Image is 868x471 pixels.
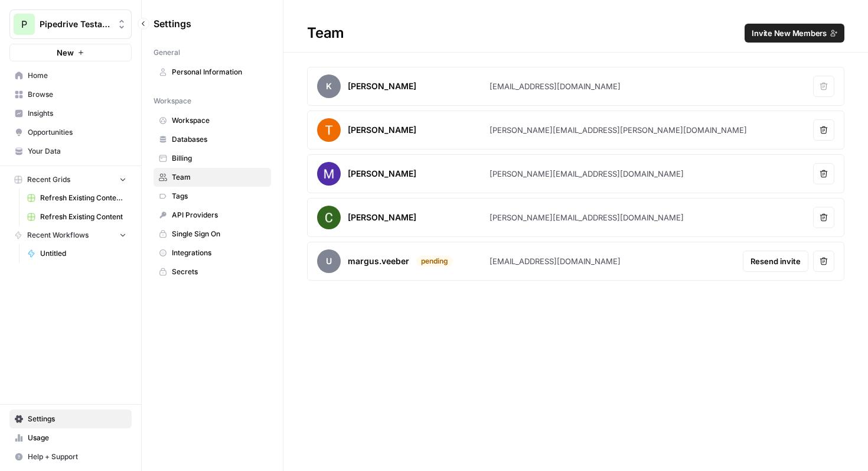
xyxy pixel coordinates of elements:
[40,212,126,222] span: Refresh Existing Content
[745,24,844,43] button: Invite New Members
[348,255,409,267] div: margus.veeber
[9,104,132,123] a: Insights
[9,44,132,61] button: New
[57,47,74,59] span: New
[40,193,126,203] span: Refresh Existing Content (1)
[750,255,801,267] span: Resend invite
[28,89,126,100] span: Browse
[172,191,266,202] span: Tags
[490,255,621,267] div: [EMAIL_ADDRESS][DOMAIN_NAME]
[348,80,416,92] div: [PERSON_NAME]
[317,206,341,229] img: avatar
[28,146,126,157] span: Your Data
[154,111,271,130] a: Workspace
[172,153,266,164] span: Billing
[28,108,126,119] span: Insights
[154,262,271,281] a: Secrets
[490,212,684,223] div: [PERSON_NAME][EMAIL_ADDRESS][DOMAIN_NAME]
[154,168,271,187] a: Team
[154,130,271,149] a: Databases
[743,251,808,272] button: Resend invite
[348,124,416,136] div: [PERSON_NAME]
[172,267,266,277] span: Secrets
[154,187,271,206] a: Tags
[28,70,126,81] span: Home
[9,123,132,142] a: Opportunities
[28,433,126,443] span: Usage
[416,256,453,267] div: pending
[348,168,416,180] div: [PERSON_NAME]
[154,206,271,225] a: API Providers
[22,189,132,207] a: Refresh Existing Content (1)
[172,210,266,220] span: API Providers
[317,162,341,186] img: avatar
[172,172,266,183] span: Team
[752,27,827,39] span: Invite New Members
[27,174,70,185] span: Recent Grids
[348,212,416,223] div: [PERSON_NAME]
[154,17,191,31] span: Settings
[9,428,132,447] a: Usage
[490,168,684,180] div: [PERSON_NAME][EMAIL_ADDRESS][DOMAIN_NAME]
[172,115,266,126] span: Workspace
[172,248,266,258] span: Integrations
[28,127,126,138] span: Opportunities
[22,244,132,263] a: Untitled
[9,66,132,85] a: Home
[9,9,132,39] button: Workspace: Pipedrive Testaccount
[154,149,271,168] a: Billing
[317,118,341,142] img: avatar
[490,124,747,136] div: [PERSON_NAME][EMAIL_ADDRESS][PERSON_NAME][DOMAIN_NAME]
[40,248,126,259] span: Untitled
[9,85,132,104] a: Browse
[172,67,266,77] span: Personal Information
[9,410,132,428] a: Settings
[9,447,132,466] button: Help + Support
[317,74,341,98] span: K
[9,142,132,161] a: Your Data
[40,18,111,30] span: Pipedrive Testaccount
[172,229,266,239] span: Single Sign On
[28,451,126,462] span: Help + Support
[154,96,191,106] span: Workspace
[21,17,27,31] span: P
[28,414,126,424] span: Settings
[154,47,180,58] span: General
[154,243,271,262] a: Integrations
[172,134,266,145] span: Databases
[154,63,271,82] a: Personal Information
[27,230,89,241] span: Recent Workflows
[9,226,132,244] button: Recent Workflows
[317,249,341,273] span: u
[283,24,868,43] div: Team
[22,207,132,226] a: Refresh Existing Content
[490,80,621,92] div: [EMAIL_ADDRESS][DOMAIN_NAME]
[9,171,132,189] button: Recent Grids
[154,225,271,243] a: Single Sign On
